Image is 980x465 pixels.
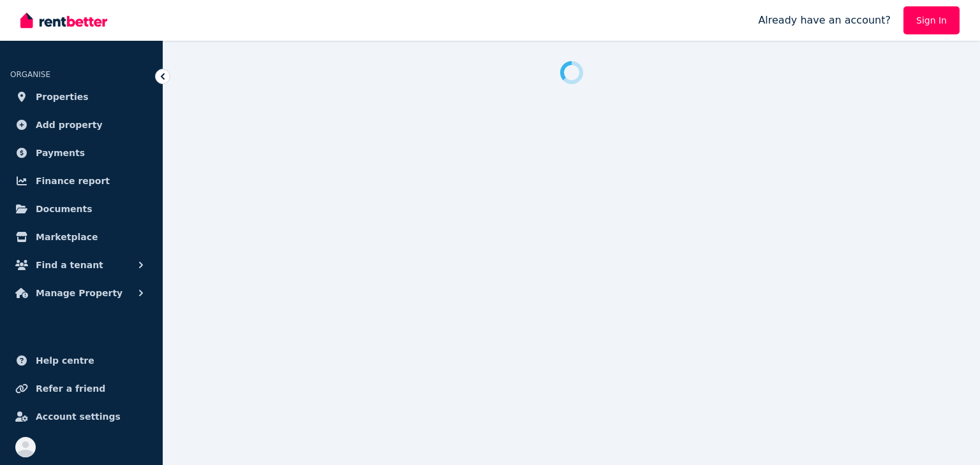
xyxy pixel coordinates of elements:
span: Properties [36,89,89,104]
a: Help centre [10,348,152,373]
a: Sign In [903,6,960,34]
a: Refer a friend [10,376,152,401]
a: Account settings [10,404,152,429]
a: Properties [10,84,152,110]
span: Marketplace [36,229,98,245]
span: Manage Property [36,285,122,301]
button: Find a tenant [10,252,152,278]
button: Manage Property [10,280,152,306]
span: Account settings [36,409,121,424]
a: Add property [10,112,152,138]
span: Payments [36,145,85,161]
span: Add property [36,117,103,132]
span: Already have an account? [758,13,891,28]
span: Find a tenant [36,257,103,273]
a: Documents [10,196,152,222]
span: Documents [36,201,93,217]
span: Help centre [36,353,94,368]
a: Marketplace [10,224,152,250]
a: Finance report [10,168,152,194]
span: Finance report [36,173,110,189]
span: Refer a friend [36,381,105,396]
span: ORGANISE [10,70,50,79]
a: Payments [10,140,152,166]
img: RentBetter [20,11,107,30]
